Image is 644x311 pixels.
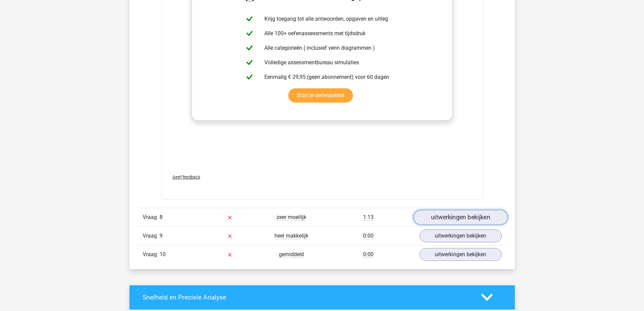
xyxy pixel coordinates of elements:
a: uitwerkingen bekijken [413,210,507,225]
a: Start je oefenpakket [288,88,353,103]
span: heel makkelijk [275,232,308,239]
a: uitwerkingen bekijken [420,248,502,261]
span: gemiddeld [279,251,304,258]
span: 9 [160,232,163,239]
span: Geef feedback [172,175,200,180]
span: 0:00 [363,251,374,258]
span: Vraag [143,250,160,259]
span: 1:13 [363,214,374,221]
span: Vraag [143,232,160,240]
span: zeer moeilijk [277,214,306,221]
span: 10 [160,251,166,258]
a: uitwerkingen bekijken [420,229,502,242]
span: Vraag [143,213,160,221]
span: 0:00 [363,232,374,239]
h4: Snelheid en Precisie Analyse [143,293,471,301]
span: 8 [160,214,163,220]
